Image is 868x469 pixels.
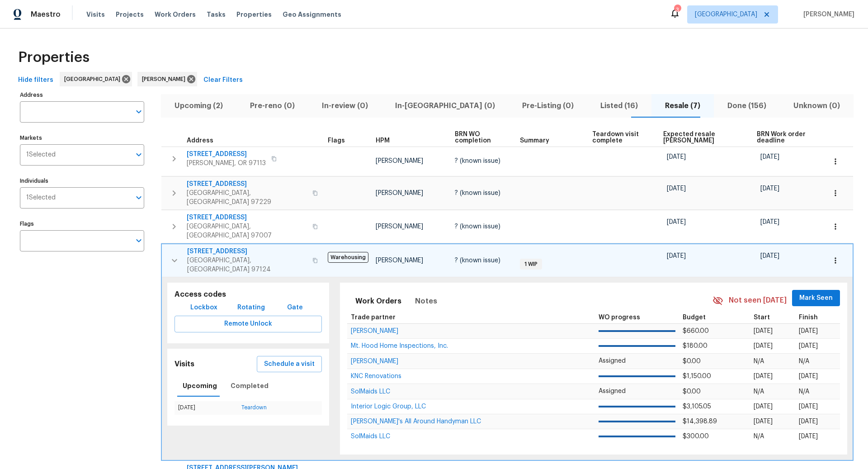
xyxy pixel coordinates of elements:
a: [PERSON_NAME]'s All Around Handyman LLC [351,419,481,424]
span: [PERSON_NAME], OR 97113 [187,159,266,168]
span: BRN WO completion [455,131,505,144]
span: Done (156) [719,99,774,112]
span: [DATE] [754,403,773,410]
span: 1 WIP [521,261,541,268]
span: $0.00 [683,358,701,365]
span: ? (known issue) [455,190,500,196]
span: Unknown (0) [785,99,848,112]
span: N/A [754,433,764,440]
span: [STREET_ADDRESS] [187,247,307,256]
span: SolMaids LLC [351,388,390,395]
span: [PERSON_NAME] [800,10,854,19]
span: [DATE] [799,403,818,410]
span: N/A [799,358,809,365]
span: Notes [415,295,437,308]
span: [DATE] [667,154,686,160]
span: Flags [328,137,345,144]
button: Hide filters [14,72,57,89]
span: [PERSON_NAME] [376,257,423,264]
span: [STREET_ADDRESS] [187,180,307,189]
span: $660.00 [683,328,709,334]
span: 1 Selected [26,151,56,159]
span: [DATE] [667,253,686,259]
span: [PERSON_NAME] [376,190,423,196]
span: Upcoming (2) [166,99,231,112]
span: Summary [520,137,549,144]
button: Rotating [234,299,269,316]
button: Open [132,191,145,204]
label: Address [20,92,144,98]
a: Interior Logic Group, LLC [351,404,426,409]
span: Properties [236,10,272,19]
h5: Access codes [175,290,322,299]
span: [PERSON_NAME] [351,358,398,365]
span: Teardown visit complete [592,131,647,144]
span: Visits [86,10,105,19]
span: HPM [376,137,390,144]
span: [STREET_ADDRESS] [187,150,266,159]
h5: Visits [175,360,194,369]
span: Mt. Hood Home Inspections, Inc. [351,343,448,349]
span: Gate [284,302,306,313]
span: Address [187,137,213,144]
span: Not seen [DATE] [729,295,787,306]
span: Start [754,314,770,321]
span: ? (known issue) [455,158,500,164]
span: [GEOGRAPHIC_DATA], [GEOGRAPHIC_DATA] 97229 [187,189,307,207]
span: Clear Filters [203,75,243,86]
a: KNC Renovations [351,374,401,379]
span: Maestro [31,10,61,19]
span: Resale (7) [657,99,708,112]
span: $300.00 [683,433,709,440]
span: [DATE] [754,328,773,334]
label: Individuals [20,178,144,184]
a: [PERSON_NAME] [351,328,398,334]
span: [DATE] [799,418,818,425]
a: SolMaids LLC [351,434,390,439]
span: In-[GEOGRAPHIC_DATA] (0) [387,99,503,112]
span: N/A [799,388,809,395]
span: ? (known issue) [455,223,500,230]
span: $0.00 [683,388,701,395]
span: KNC Renovations [351,373,401,379]
button: Mark Seen [792,290,840,307]
span: [PERSON_NAME]'s All Around Handyman LLC [351,418,481,425]
button: Open [132,105,145,118]
span: [GEOGRAPHIC_DATA], [GEOGRAPHIC_DATA] 97007 [187,222,307,240]
button: Schedule a visit [257,356,322,373]
span: [STREET_ADDRESS] [187,213,307,222]
span: BRN Work order deadline [757,131,810,144]
span: $3,105.05 [683,403,711,410]
span: Listed (16) [592,99,646,112]
span: Hide filters [18,75,53,86]
td: [DATE] [175,401,238,414]
span: In-review (0) [314,99,376,112]
span: Lockbox [190,302,217,313]
span: [DATE] [667,185,686,192]
button: Open [132,148,145,161]
a: [PERSON_NAME] [351,359,398,364]
label: Markets [20,135,144,141]
span: [DATE] [799,343,818,349]
span: Finish [799,314,818,321]
span: [GEOGRAPHIC_DATA], [GEOGRAPHIC_DATA] 97124 [187,256,307,274]
span: [DATE] [754,343,773,349]
span: Rotating [237,302,265,313]
span: [DATE] [667,219,686,225]
span: [PERSON_NAME] [142,75,189,84]
a: SolMaids LLC [351,389,390,394]
span: $180.00 [683,343,708,349]
span: [DATE] [754,418,773,425]
span: Schedule a visit [264,359,315,370]
span: [DATE] [799,433,818,440]
span: [DATE] [799,373,818,379]
span: Budget [683,314,706,321]
p: Assigned [599,387,675,396]
span: Projects [116,10,144,19]
span: Completed [231,380,269,392]
button: Remote Unlock [175,316,322,332]
span: [DATE] [760,253,779,259]
span: N/A [754,358,764,365]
